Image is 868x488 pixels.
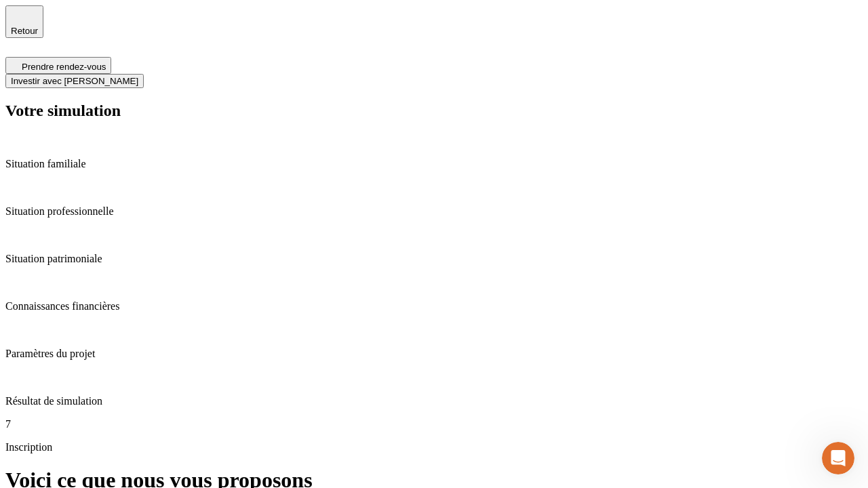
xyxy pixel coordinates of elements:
[11,26,38,36] span: Retour
[5,300,863,312] p: Connaissances financières
[5,395,863,407] p: Résultat de simulation
[5,253,863,265] p: Situation patrimoniale
[5,205,863,218] p: Situation professionnelle
[22,62,106,72] span: Prendre rendez-vous
[11,76,138,86] span: Investir avec [PERSON_NAME]
[822,442,854,474] iframe: Intercom live chat
[5,57,111,74] button: Prendre rendez-vous
[5,5,43,38] button: Retour
[5,102,863,120] h2: Votre simulation
[5,158,863,170] p: Situation familiale
[5,348,863,360] p: Paramètres du projet
[5,74,144,88] button: Investir avec [PERSON_NAME]
[5,441,863,453] p: Inscription
[5,418,863,430] p: 7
